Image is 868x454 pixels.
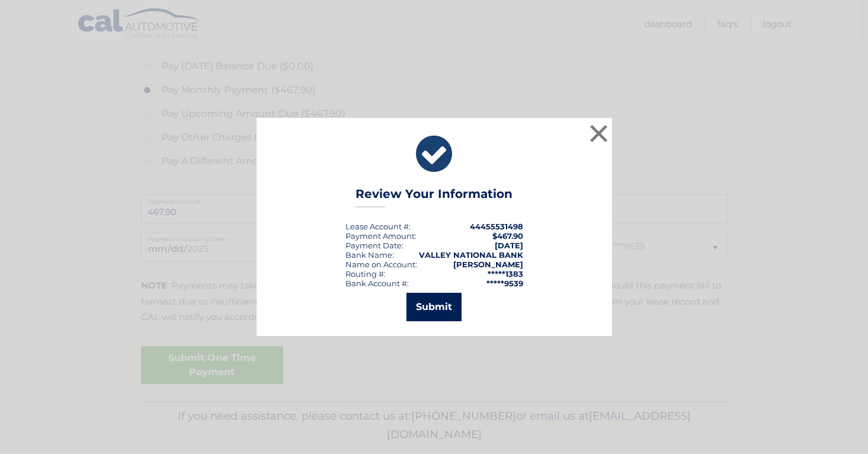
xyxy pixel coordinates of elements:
h3: Review Your Information [355,187,513,207]
button: × [587,122,611,145]
button: Submit [406,293,462,321]
strong: [PERSON_NAME] [453,260,523,269]
div: Bank Name: [345,250,394,260]
div: Name on Account: [345,260,417,269]
div: : [345,241,403,250]
strong: VALLEY NATIONAL BANK [419,250,523,260]
div: Bank Account #: [345,279,409,288]
span: $467.90 [492,231,523,241]
strong: 44455531498 [470,222,523,231]
div: Payment Amount: [345,231,417,241]
span: [DATE] [495,241,523,250]
div: Lease Account #: [345,222,411,231]
span: Payment Date [345,241,402,250]
div: Routing #: [345,269,386,279]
